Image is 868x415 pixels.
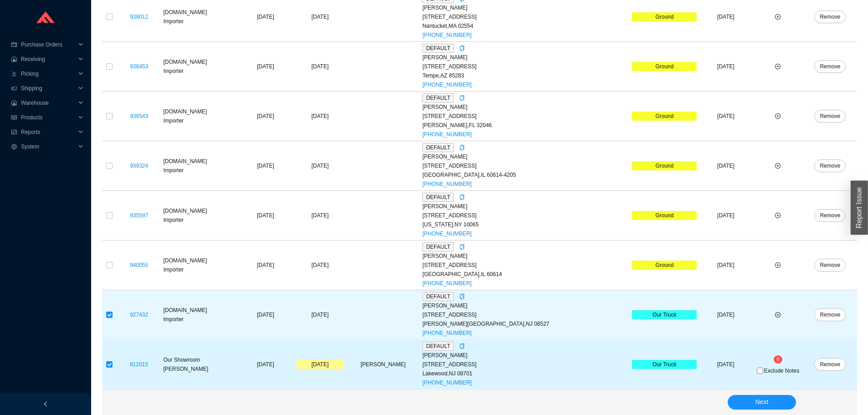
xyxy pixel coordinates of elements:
[21,125,76,139] span: Reports
[814,259,846,272] button: Remove
[699,241,753,290] td: [DATE]
[775,213,781,218] span: plus-circle
[297,261,344,270] div: [DATE]
[422,351,628,360] div: [PERSON_NAME]
[814,159,846,172] button: Remove
[21,96,76,110] span: Warehouse
[728,395,796,410] button: Next
[422,292,454,301] span: DEFAULT
[422,193,454,202] span: DEFAULT
[459,242,465,251] div: Copy
[297,12,344,21] div: [DATE]
[422,44,454,53] span: DEFAULT
[297,62,344,71] div: [DATE]
[21,67,76,81] span: Picking
[775,14,781,20] span: plus-circle
[699,141,753,191] td: [DATE]
[422,12,628,21] div: [STREET_ADDRESS]
[775,262,781,268] span: plus-circle
[236,340,294,389] td: [DATE]
[775,64,781,69] span: plus-circle
[422,131,472,138] a: [PHONE_NUMBER]
[130,262,148,268] a: 940055
[422,319,628,328] div: [PERSON_NAME][GEOGRAPHIC_DATA] , NJ 08527
[422,170,628,179] div: [GEOGRAPHIC_DATA] , IL 60614-4205
[632,360,697,369] div: Our Truck
[422,152,628,161] div: [PERSON_NAME]
[236,191,294,241] td: [DATE]
[130,14,148,20] a: 938012
[21,52,76,67] span: Receiving
[422,231,472,237] a: [PHONE_NUMBER]
[422,21,628,31] div: Nantucket , MA 02554
[820,161,840,170] span: Remove
[814,60,846,73] button: Remove
[422,270,628,279] div: [GEOGRAPHIC_DATA] , IL 60614
[459,292,465,301] div: Copy
[163,157,235,175] div: [DOMAIN_NAME] Importer
[297,161,344,170] div: [DATE]
[632,310,697,319] div: Our Truck
[130,63,148,70] a: 938453
[297,211,344,220] div: [DATE]
[820,112,840,121] span: Remove
[459,44,465,53] div: Copy
[422,82,472,88] a: [PHONE_NUMBER]
[163,8,235,26] div: [DOMAIN_NAME] Importer
[130,312,148,318] a: 927432
[163,306,235,324] div: [DOMAIN_NAME] Importer
[422,261,628,270] div: [STREET_ADDRESS]
[820,62,840,71] span: Remove
[422,220,628,229] div: [US_STATE] , NY 10065
[236,92,294,141] td: [DATE]
[459,343,465,349] span: copy
[163,206,235,225] div: [DOMAIN_NAME] Importer
[632,261,697,270] div: Ground
[459,46,465,51] span: copy
[422,251,628,261] div: [PERSON_NAME]
[820,310,840,319] span: Remove
[459,145,465,150] span: copy
[699,92,753,141] td: [DATE]
[11,144,17,149] span: setting
[459,294,465,299] span: copy
[21,110,76,125] span: Products
[163,107,235,125] div: [DOMAIN_NAME] Importer
[130,212,148,219] a: 935597
[422,53,628,62] div: [PERSON_NAME]
[236,241,294,290] td: [DATE]
[814,358,846,371] button: Remove
[776,356,780,363] span: 8
[632,211,697,220] div: Ground
[422,301,628,310] div: [PERSON_NAME]
[820,12,840,21] span: Remove
[21,139,76,154] span: System
[422,342,454,351] span: DEFAULT
[297,360,344,369] div: [DATE]
[459,93,465,102] div: Copy
[422,310,628,319] div: [STREET_ADDRESS]
[130,113,148,119] a: 938543
[422,242,454,251] span: DEFAULT
[699,340,753,389] td: [DATE]
[459,195,465,200] span: copy
[11,42,17,47] span: credit-card
[814,308,846,321] button: Remove
[422,143,454,152] span: DEFAULT
[422,280,472,287] a: [PHONE_NUMBER]
[699,191,753,241] td: [DATE]
[422,202,628,211] div: [PERSON_NAME]
[236,290,294,340] td: [DATE]
[820,360,840,369] span: Remove
[459,244,465,250] span: copy
[755,397,768,407] span: Next
[297,310,344,319] div: [DATE]
[459,143,465,152] div: Copy
[422,369,628,378] div: Lakewood , NJ 08701
[163,57,235,76] div: [DOMAIN_NAME] Importer
[21,37,76,52] span: Purchase Orders
[422,71,628,80] div: Tempe , AZ 85283
[422,181,472,187] a: [PHONE_NUMBER]
[699,42,753,92] td: [DATE]
[11,129,17,135] span: fund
